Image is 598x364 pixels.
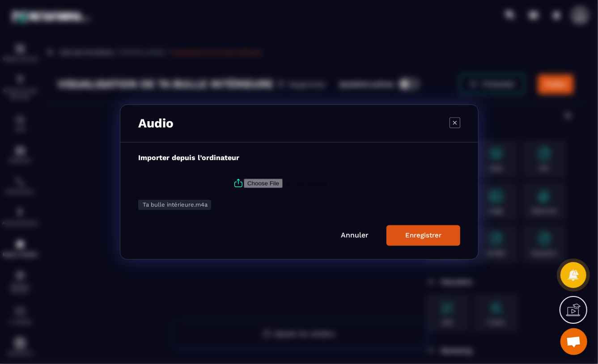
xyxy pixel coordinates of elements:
[386,225,460,246] button: Enregistrer
[560,328,587,355] div: Ouvrir le chat
[143,202,208,208] span: Ta bulle intérieure.m4a
[405,232,441,240] div: Enregistrer
[138,154,239,162] label: Importer depuis l’ordinateur
[138,116,174,131] h3: Audio
[341,231,369,240] a: Annuler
